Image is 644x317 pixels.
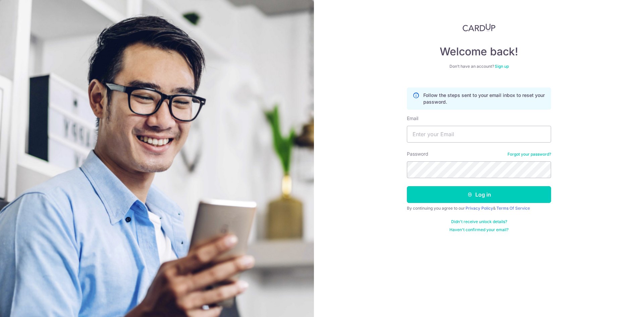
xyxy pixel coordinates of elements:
[407,64,551,69] div: Don’t have an account?
[496,206,530,211] a: Terms Of Service
[407,151,428,157] label: Password
[407,206,551,211] div: By continuing you agree to our &
[495,64,509,69] a: Sign up
[507,152,551,157] a: Forgot your password?
[449,227,508,232] a: Haven't confirmed your email?
[407,186,551,203] button: Log in
[466,206,493,211] a: Privacy Policy
[463,23,495,32] img: CardUp Logo
[407,115,418,122] label: Email
[407,126,551,143] input: Enter your Email
[407,45,551,58] h4: Welcome back!
[423,92,545,105] p: Follow the steps sent to your email inbox to reset your password.
[451,219,507,224] a: Didn't receive unlock details?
